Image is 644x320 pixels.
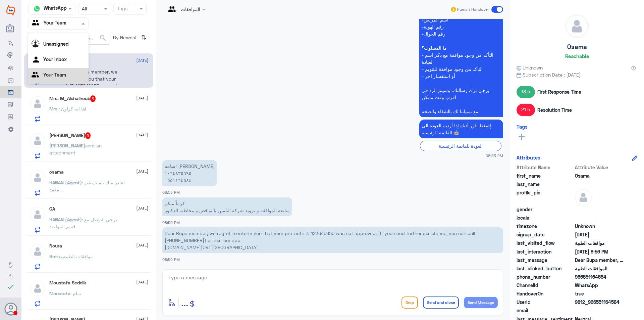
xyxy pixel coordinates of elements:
[32,71,42,81] img: yourTeam.svg
[136,205,148,211] span: [DATE]
[32,28,37,34] b: All
[517,181,574,188] span: last_name
[136,279,148,285] span: [DATE]
[517,71,637,78] span: Subscription Date : [DATE]
[57,254,93,259] span: : موافقات الطبية
[49,169,64,175] h5: osama
[49,180,82,185] span: HANAN (Agent)
[575,214,624,221] span: null
[181,295,188,310] button: ...
[517,223,574,230] span: timezone
[162,257,180,262] span: 08:56 PM
[136,168,148,174] span: [DATE]
[32,40,42,50] img: Unassigned.svg
[537,88,581,95] span: First Response Time
[575,206,624,213] span: null
[70,290,81,296] span: : تمام
[85,132,91,139] span: 6
[517,104,535,116] span: 21 h
[517,239,574,246] span: last_visited_flow
[43,72,66,78] b: Your Team
[517,164,574,171] span: Attribute Name
[575,265,624,272] span: الموافقات الطبية
[575,231,624,238] span: 2025-04-12T12:23:01.535Z
[575,257,624,264] span: Dear Bupa member, we regret to inform you that your pre-auth ID 123646955 was not approved. (If y...
[43,56,67,62] b: Your Inbox
[464,297,498,308] button: Send Message
[49,243,62,249] h5: Noura
[419,120,503,138] p: 5/10/2025, 8:53 PM
[575,290,624,297] span: true
[49,95,96,102] h5: Mrs. M_Alshalhoub
[517,273,574,280] span: phone_number
[181,296,188,308] span: ...
[49,106,59,111] span: Mrs.
[29,132,46,149] img: defaultAdmin.png
[517,124,528,130] h6: Tags
[575,172,624,179] span: Osama
[517,282,574,289] span: ChannelId
[517,64,543,71] span: Unknown
[162,220,180,225] span: 08:55 PM
[517,290,574,297] span: HandoverOn
[517,172,574,179] span: first_name
[136,132,148,138] span: [DATE]
[136,242,148,248] span: [DATE]
[162,227,503,253] p: 5/10/2025, 8:56 PM
[517,231,574,238] span: signup_date
[575,239,624,246] span: موافقات الطبية
[6,5,15,16] img: Widebot Logo
[29,169,46,186] img: defaultAdmin.png
[401,296,418,309] button: Drop
[517,265,574,272] span: last_clicked_button
[32,4,42,14] img: whatsapp.png
[136,57,148,63] span: [DATE]
[116,5,128,13] div: Tags
[575,299,624,306] span: 9812_966551164584
[162,197,292,216] p: 5/10/2025, 8:55 PM
[99,34,107,42] span: search
[136,95,148,101] span: [DATE]
[32,18,42,29] img: yourTeam.svg
[29,280,46,297] img: defaultAdmin.png
[7,283,15,291] i: check
[29,243,46,260] img: defaultAdmin.png
[575,223,624,230] span: Unknown
[90,95,96,102] span: 3
[565,53,589,59] h6: Reachable
[423,296,459,309] button: Send and close
[575,307,624,314] span: null
[49,217,117,229] span: : يرجى التوصل مع قسم المواعيد
[29,95,46,112] img: defaultAdmin.png
[49,132,91,139] h5: Abdullah Nassar
[162,190,180,194] span: 08:53 PM
[575,189,592,206] img: defaultAdmin.png
[566,15,588,38] img: defaultAdmin.png
[49,254,57,259] span: Bot
[517,248,574,255] span: last_interaction
[162,160,217,186] p: 5/10/2025, 8:53 PM
[517,86,535,98] span: 18 s
[575,164,624,171] span: Attribute Value
[575,248,624,255] span: 2025-10-05T17:56:05.84Z
[43,41,69,47] b: Unassigned
[517,307,574,314] span: email
[110,32,139,45] span: By Newest
[486,153,503,158] span: 08:53 PM
[517,206,574,213] span: gender
[29,206,46,223] img: defaultAdmin.png
[99,33,107,44] button: search
[575,273,624,280] span: 966551164584
[517,257,574,264] span: last_message
[49,280,86,286] h5: Moustafa Seddik
[517,154,540,161] h6: Attributes
[457,6,489,12] span: Human Handover
[49,217,82,222] span: HANAN (Agent)
[517,299,574,306] span: UserId
[517,214,574,221] span: locale
[32,55,42,65] img: yourInbox.svg
[4,303,17,315] button: Avatar
[49,290,70,296] span: Moustafa
[420,141,501,151] div: العودة للقائمة الرئيسية
[29,32,110,44] input: Search by Name, Local etc…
